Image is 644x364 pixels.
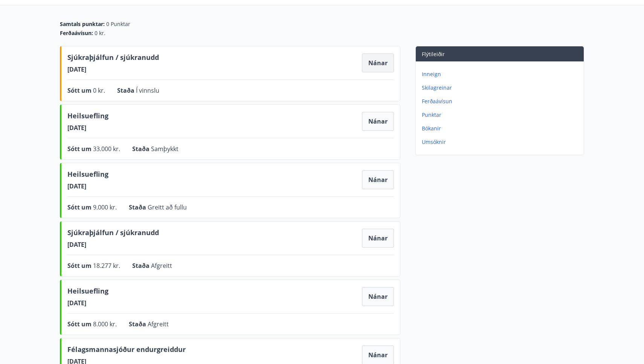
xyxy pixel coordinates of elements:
span: Sótt um [67,145,93,153]
span: Ferðaávísun : [60,29,93,37]
span: Sótt um [67,262,93,270]
span: Heilsuefling [67,111,108,124]
span: 18.277 kr. [93,262,120,270]
span: Sjúkraþjálfun / sjúkranudd [67,52,159,65]
span: Í vinnslu [136,86,159,95]
span: Heilsuefling [67,286,108,299]
span: 0 Punktar [106,20,130,28]
p: Skilagreinar [422,84,581,92]
p: Bókanir [422,125,581,132]
span: Staða [132,262,151,270]
span: 8.000 kr. [93,320,117,328]
button: Nánar [362,170,394,189]
span: Afgreitt [148,320,169,328]
p: Inneign [422,70,581,78]
button: Nánar [362,54,394,72]
button: Nánar [362,287,394,306]
span: [DATE] [67,182,108,190]
span: Afgreitt [151,262,172,270]
button: Nánar [362,229,394,248]
span: Sjúkraþjálfun / sjúkranudd [67,228,159,240]
span: Flýtileiðir [422,50,445,58]
span: 0 kr. [95,29,105,37]
span: 0 kr. [93,86,105,95]
span: Sótt um [67,203,93,211]
span: Staða [129,320,148,328]
span: [DATE] [67,240,159,249]
span: Staða [129,203,148,211]
span: Samtals punktar : [60,20,105,28]
span: Staða [117,86,136,95]
p: Punktar [422,111,581,119]
span: 9.000 kr. [93,203,117,211]
button: Nánar [362,112,394,131]
span: [DATE] [67,65,159,73]
p: Umsóknir [422,138,581,146]
p: Ferðaávísun [422,98,581,105]
span: Sótt um [67,320,93,328]
span: Félagsmannasjóður endurgreiddur [67,344,186,357]
span: Samþykkt [151,145,179,153]
span: [DATE] [67,299,108,307]
span: Staða [132,145,151,153]
span: Sótt um [67,86,93,95]
span: [DATE] [67,124,108,132]
span: Greitt að fullu [148,203,187,211]
span: 33.000 kr. [93,145,120,153]
span: Heilsuefling [67,169,108,182]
